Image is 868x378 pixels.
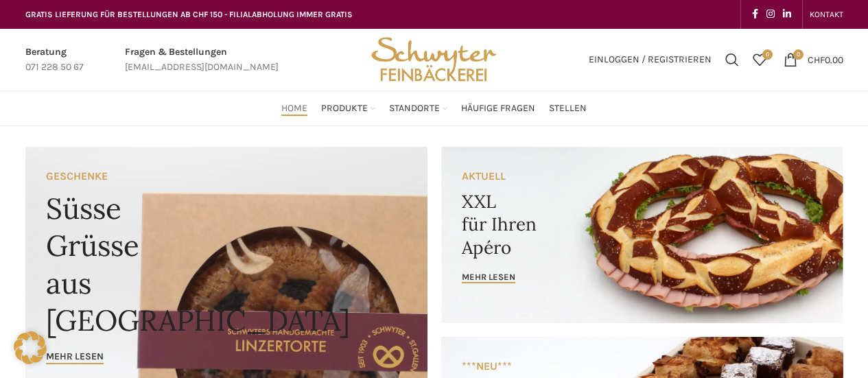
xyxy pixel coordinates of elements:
a: Linkedin social link [779,5,795,24]
a: Banner link [441,147,843,323]
span: Stellen [549,102,587,115]
span: GRATIS LIEFERUNG FÜR BESTELLUNGEN AB CHF 150 - FILIALABHOLUNG IMMER GRATIS [25,10,353,19]
span: 0 [793,49,804,60]
a: Standorte [389,95,447,122]
a: Stellen [549,95,587,122]
div: Secondary navigation [803,1,850,28]
span: Home [281,102,307,115]
a: Site logo [366,53,501,64]
a: Suchen [718,46,746,73]
span: Standorte [389,102,440,115]
a: 0 [746,46,773,73]
div: Meine Wunschliste [746,46,773,73]
span: KONTAKT [810,10,843,19]
a: 0 CHF0.00 [777,46,850,73]
a: Häufige Fragen [461,95,535,122]
span: Einloggen / Registrieren [589,55,712,64]
a: Infobox link [25,45,84,75]
div: Main navigation [19,95,850,122]
a: Einloggen / Registrieren [582,46,718,73]
a: Facebook social link [748,5,762,24]
a: Produkte [321,95,375,122]
span: CHF [808,54,825,65]
span: Produkte [321,102,368,115]
bdi: 0.00 [808,54,843,65]
img: Bäckerei Schwyter [366,29,501,91]
span: Häufige Fragen [461,102,535,115]
span: 0 [762,49,773,60]
a: Infobox link [125,45,279,75]
a: Home [281,95,307,122]
a: KONTAKT [810,1,843,28]
a: Instagram social link [762,5,779,24]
